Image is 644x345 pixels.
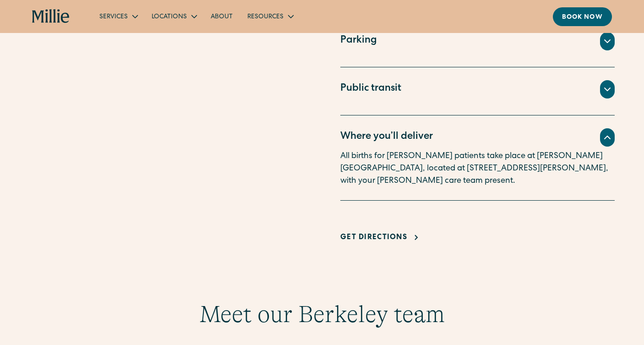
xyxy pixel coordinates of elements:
[32,9,70,24] a: home
[92,9,144,24] div: Services
[553,7,612,26] a: Book now
[340,232,422,243] a: Get Directions
[340,232,407,243] div: Get Directions
[340,150,615,187] p: All births for [PERSON_NAME] patients take place at [PERSON_NAME][GEOGRAPHIC_DATA], located at [S...
[240,9,300,24] div: Resources
[99,12,128,22] div: Services
[340,82,401,97] div: Public transit
[247,12,284,22] div: Resources
[144,9,203,24] div: Locations
[340,33,377,49] div: Parking
[562,13,603,22] div: Book now
[29,300,615,329] h3: Meet our Berkeley team
[203,9,240,24] a: About
[152,12,187,22] div: Locations
[340,130,433,145] div: Where you’ll deliver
